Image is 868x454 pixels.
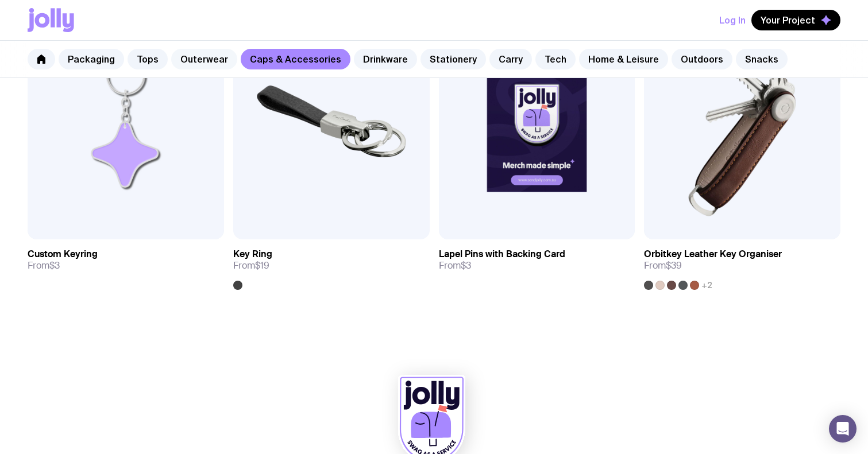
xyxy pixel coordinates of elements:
span: From [28,260,60,271]
span: From [644,260,682,271]
a: Custom KeyringFrom$3 [28,239,224,281]
a: Tech [535,49,576,69]
a: Key RingFrom$19 [233,239,430,290]
a: Orbitkey Leather Key OrganiserFrom$39+2 [644,239,840,290]
button: Log In [719,10,746,30]
h3: Key Ring [233,249,272,260]
span: From [233,260,269,271]
a: Home & Leisure [579,49,668,69]
span: $3 [461,259,471,271]
h3: Lapel Pins with Backing Card [439,249,565,260]
a: Drinkware [354,49,417,69]
span: $39 [666,259,682,271]
span: From [439,260,471,271]
a: Lapel Pins with Backing CardFrom$3 [439,239,635,281]
a: Snacks [736,49,788,69]
a: Tops [128,49,168,69]
span: $19 [255,259,269,271]
button: Your Project [751,10,840,30]
span: $3 [49,259,60,271]
a: Caps & Accessories [241,49,350,69]
a: Stationery [421,49,486,69]
a: Outdoors [672,49,732,69]
a: Packaging [59,49,124,69]
span: +2 [701,281,712,290]
div: Open Intercom Messenger [829,415,857,443]
h3: Custom Keyring [28,249,98,260]
span: Your Project [761,14,815,26]
h3: Orbitkey Leather Key Organiser [644,249,782,260]
a: Carry [489,49,532,69]
a: Outerwear [171,49,237,69]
